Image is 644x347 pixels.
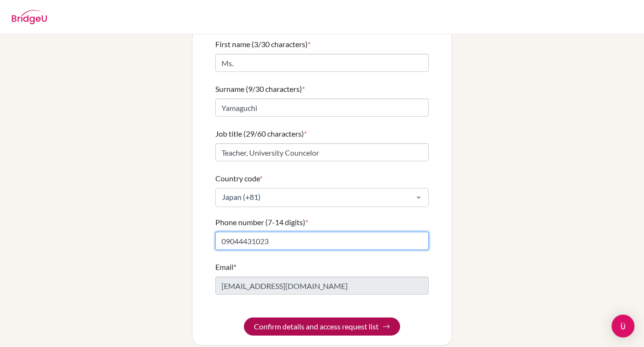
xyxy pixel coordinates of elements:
[220,192,409,202] span: Japan (+81)
[215,83,305,95] label: Surname (9/30 characters)
[244,317,400,336] button: Confirm details and access request list
[612,315,634,337] div: Open Intercom Messenger
[11,10,47,24] img: BridgeU logo
[215,173,262,184] label: Country code
[215,217,308,228] label: Phone number (7-14 digits)
[215,39,311,50] label: First name (3/30 characters)
[215,143,429,161] input: Enter your job title
[215,54,429,72] input: Enter your first name
[382,323,390,330] img: Arrow right
[215,261,236,273] label: Email*
[215,232,429,250] input: Enter your number
[215,99,429,117] input: Enter your surname
[215,128,307,139] label: Job title (29/60 characters)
